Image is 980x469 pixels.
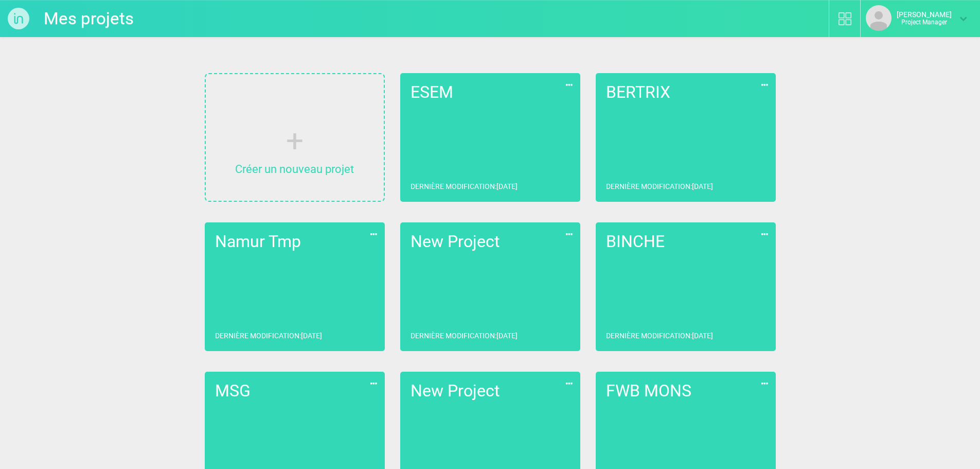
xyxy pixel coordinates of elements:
h2: MSG [215,382,375,400]
a: BINCHEDernière modification:[DATE] [596,222,776,351]
h2: New Project [411,233,570,251]
strong: [PERSON_NAME] [897,10,952,19]
h2: Namur Tmp [215,233,375,251]
h2: New Project [411,382,570,400]
p: Dernière modification : [DATE] [215,331,322,341]
p: Project Manager [897,19,952,26]
h2: BERTRIX [606,83,765,101]
p: Dernière modification : [DATE] [606,181,713,192]
a: BERTRIXDernière modification:[DATE] [596,73,776,202]
p: Dernière modification : [DATE] [606,331,713,341]
img: biblio.svg [839,12,851,25]
a: New ProjectDernière modification:[DATE] [400,222,580,351]
h2: FWB MONS [606,382,765,400]
a: [PERSON_NAME]Project Manager [866,5,967,31]
a: ESEMDernière modification:[DATE] [400,73,580,202]
a: Mes projets [44,5,134,32]
h2: ESEM [411,83,570,101]
p: Créer un nouveau projet [206,159,384,180]
a: Namur TmpDernière modification:[DATE] [205,222,385,351]
p: Dernière modification : [DATE] [411,181,518,192]
img: default_avatar.png [866,5,892,31]
a: Créer un nouveau projet [206,74,384,201]
p: Dernière modification : [DATE] [411,331,518,341]
h2: BINCHE [606,233,765,251]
